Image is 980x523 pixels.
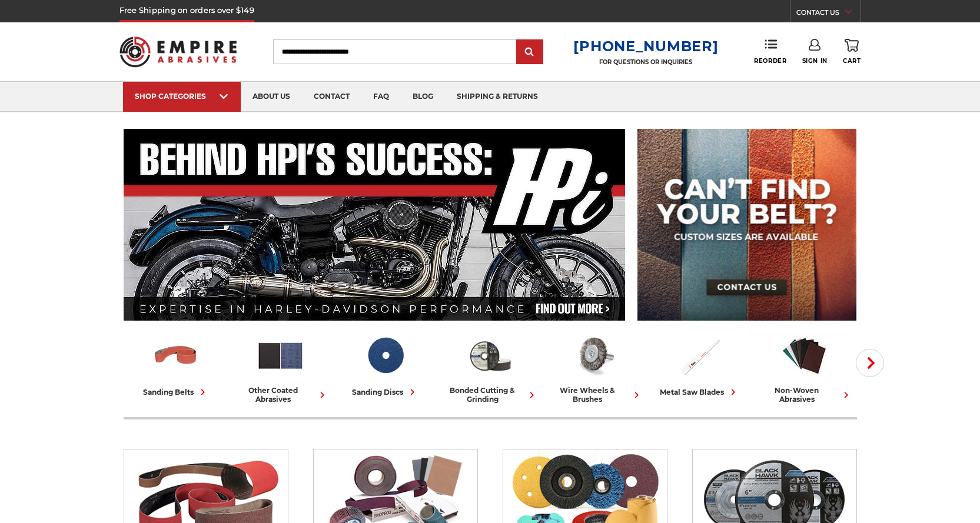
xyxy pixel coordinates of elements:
div: sanding discs [352,386,418,398]
img: Bonded Cutting & Grinding [466,331,514,380]
img: Sanding Discs [361,331,410,380]
span: Cart [843,57,861,65]
a: [PHONE_NUMBER] [573,38,718,55]
a: sanding discs [338,331,433,398]
a: faq [361,82,401,112]
a: about us [241,82,302,112]
span: Sign In [802,57,828,65]
div: metal saw blades [660,386,739,398]
a: Cart [843,39,861,65]
div: non-woven abrasives [757,386,852,404]
img: promo banner for custom belts. [637,129,856,321]
a: blog [401,82,445,112]
a: sanding belts [128,331,224,398]
a: metal saw blades [652,331,748,398]
span: Reorder [754,57,786,65]
div: sanding belts [143,386,209,398]
a: Reorder [754,39,786,64]
img: Wire Wheels & Brushes [570,331,619,380]
button: Next [856,349,884,377]
input: Submit [518,41,542,64]
img: Empire Abrasives [119,29,237,75]
img: Banner for an interview featuring Horsepower Inc who makes Harley performance upgrades featured o... [124,129,626,321]
a: contact [302,82,361,112]
div: wire wheels & brushes [547,386,643,404]
p: FOR QUESTIONS OR INQUIRIES [573,58,718,66]
img: Non-woven Abrasives [780,331,829,380]
div: SHOP CATEGORIES [135,92,229,101]
img: Metal Saw Blades [675,331,724,380]
img: Sanding Belts [151,331,200,380]
a: bonded cutting & grinding [443,331,538,404]
a: CONTACT US [796,6,861,22]
a: non-woven abrasives [757,331,852,404]
a: wire wheels & brushes [547,331,643,404]
div: other coated abrasives [233,386,328,404]
a: shipping & returns [445,82,550,112]
div: bonded cutting & grinding [443,386,538,404]
img: Other Coated Abrasives [256,331,305,380]
a: other coated abrasives [233,331,328,404]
